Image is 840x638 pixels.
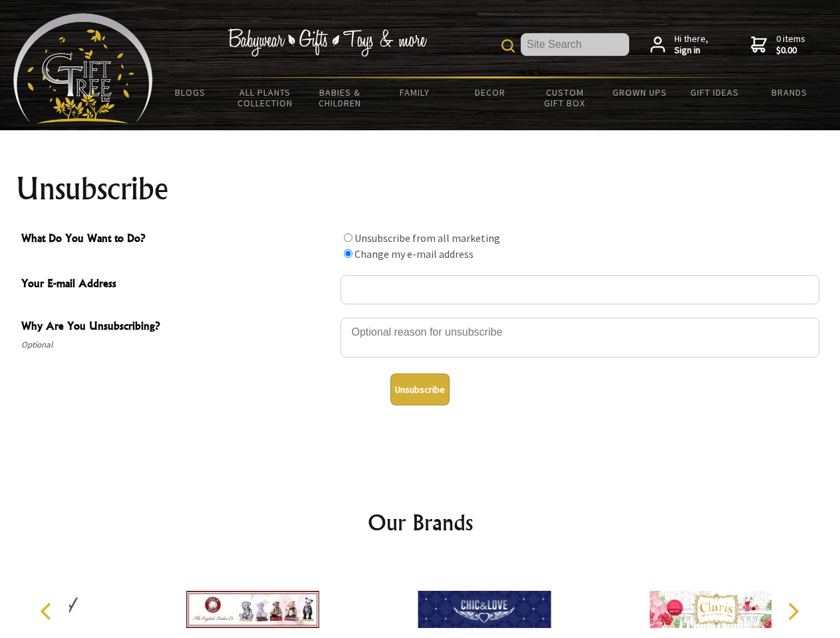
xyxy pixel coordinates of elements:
a: Brands [752,78,827,106]
strong: Sign in [674,45,708,56]
a: Family [378,78,453,106]
a: Custom Gift Box [527,78,603,117]
input: Your E-mail Address [341,275,819,304]
span: 0 items [776,33,805,56]
button: Unsubscribe [390,373,450,405]
label: Change my e-mail address [354,247,474,261]
img: product search [501,39,515,53]
strong: $0.00 [776,45,805,56]
input: Site Search [521,33,629,56]
a: Hi there,Sign in [650,33,708,56]
img: Babywear - Gifts - Toys & more [227,29,427,56]
textarea: Why Are You Unsubscribing? [341,318,819,358]
input: What Do You Want to Do? [344,249,352,258]
button: Previous [33,597,63,626]
a: Grown Ups [602,78,677,106]
span: Hi there, [674,33,708,56]
a: BLOGS [153,78,228,106]
input: What Do You Want to Do? [344,233,352,242]
img: Babyware - Gifts - Toys and more... [13,13,153,124]
a: 0 items$0.00 [751,33,805,56]
a: All Plants Collection [228,78,303,117]
a: Babies & Children [303,78,378,117]
button: Next [778,597,807,626]
span: What Do You Want to Do? [21,230,334,249]
span: Why Are You Unsubscribing? [21,318,334,337]
a: Decor [452,78,527,106]
span: Your E-mail Address [21,275,334,294]
span: Optional [21,337,334,353]
a: Gift Ideas [677,78,752,106]
label: Unsubscribe from all marketing [354,231,500,245]
h2: Our Brands [27,506,814,538]
h1: Unsubscribe [16,173,825,205]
